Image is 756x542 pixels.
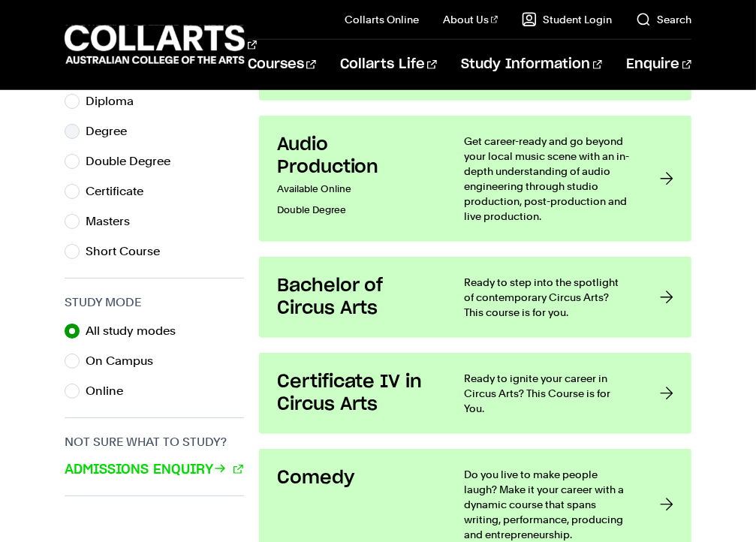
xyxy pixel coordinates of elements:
[465,371,631,416] p: Ready to ignite your career in Circus Arts? This Course is for You.
[277,467,435,489] h3: Comedy
[465,467,631,542] p: Do you live to make people laugh? Make it your career with a dynamic course that spans writing, p...
[86,181,155,202] label: Certificate
[86,321,188,342] label: All study modes
[345,12,419,27] a: Collarts Online
[340,40,437,89] a: Collarts Life
[86,351,165,372] label: On Campus
[86,121,139,142] label: Degree
[259,353,692,434] a: Certificate IV in Circus Arts Ready to ignite your career in Circus Arts? This Course is for You.
[65,294,244,312] h3: Study Mode
[86,151,182,172] label: Double Degree
[65,23,210,66] div: Go to homepage
[465,134,631,224] p: Get career-ready and go beyond your local music scene with an in-depth understanding of audio eng...
[443,12,498,27] a: About Us
[86,211,142,232] label: Masters
[259,257,692,338] a: Bachelor of Circus Arts Ready to step into the spotlight of contemporary Circus Arts? This course...
[277,134,435,179] h3: Audio Production
[65,460,243,480] a: Admissions Enquiry
[65,433,244,451] h3: Not sure what to study?
[277,371,435,416] h3: Certificate IV in Circus Arts
[259,116,692,242] a: Audio Production Available OnlineDouble Degree Get career-ready and go beyond your local music sc...
[636,12,691,27] a: Search
[461,40,602,89] a: Study Information
[277,275,435,320] h3: Bachelor of Circus Arts
[277,179,435,200] p: Available Online
[626,40,691,89] a: Enquire
[522,12,612,27] a: Student Login
[86,381,135,402] label: Online
[86,241,172,262] label: Short Course
[277,200,435,221] p: Double Degree
[465,275,631,320] p: Ready to step into the spotlight of contemporary Circus Arts? This course is for you.
[86,91,146,112] label: Diploma
[248,40,316,89] a: Courses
